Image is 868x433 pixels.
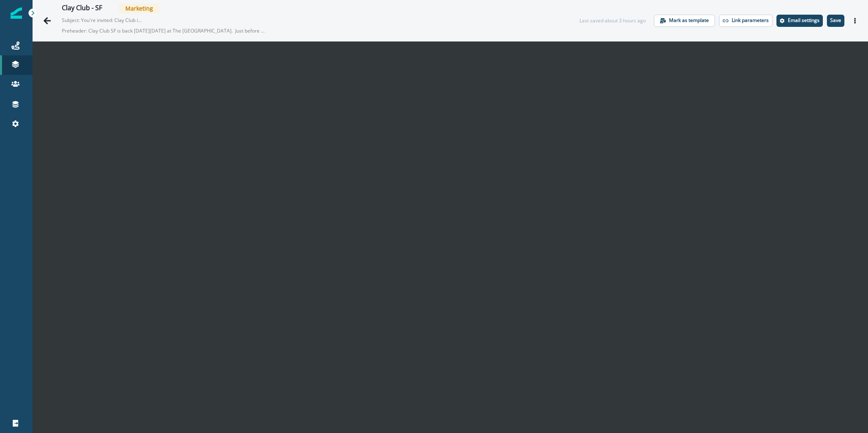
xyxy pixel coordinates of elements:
[848,15,861,27] button: Actions
[39,13,55,29] button: Go back
[62,13,143,24] p: Subject: You're invited: Clay Club in [GEOGRAPHIC_DATA] in [GEOGRAPHIC_DATA]
[62,4,102,13] div: Clay Club - SF
[654,15,715,27] button: Mark as template
[830,17,841,23] p: Save
[719,15,772,27] button: Link parameters
[579,17,646,24] div: Last saved about 3 hours ago
[827,15,844,27] button: Save
[11,7,22,19] img: Inflection
[732,17,769,23] p: Link parameters
[669,17,709,23] p: Mark as template
[119,3,160,13] span: Marketing
[788,17,820,23] p: Email settings
[62,24,265,38] p: Preheader: Clay Club SF is back [DATE][DATE] at The [GEOGRAPHIC_DATA]. Just before SCULPT, we’re ...
[776,15,823,27] button: Settings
